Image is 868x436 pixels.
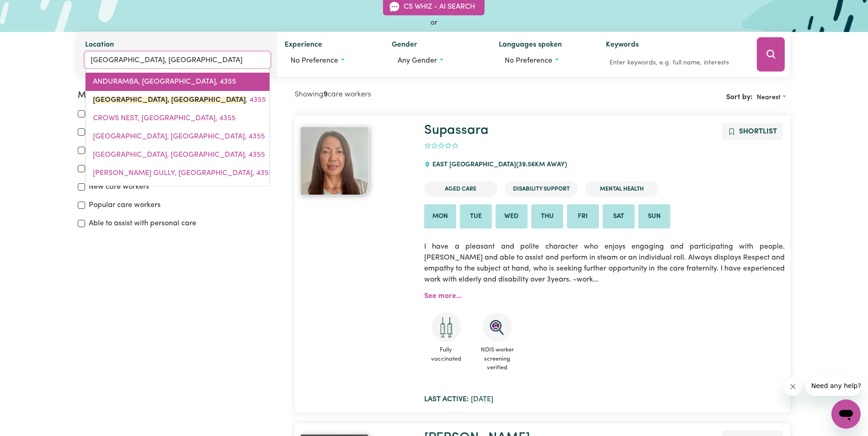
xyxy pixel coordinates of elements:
label: Able to assist with personal care [89,218,196,229]
a: EMU CREEK, Queensland, 4355 [86,128,270,146]
a: CROWS NEST, Queensland, 4355 [86,109,270,128]
button: Search [757,37,785,72]
iframe: Message from company [806,376,861,396]
iframe: Close message [784,378,802,396]
p: I have a pleasant and polite character who enjoys engaging and participating with people. [PERSON... [424,236,785,291]
button: Worker gender preference [392,52,484,69]
label: Keywords [606,39,639,52]
input: Enter keywords, e.g. full name, interests [606,56,744,70]
label: Gender [392,39,417,52]
span: [DATE] [424,396,493,403]
span: ( 39.56 km away) [516,161,567,168]
span: NDIS worker screening verified [475,342,519,376]
li: Available on Tue [460,204,492,229]
button: Add to shortlist [722,123,783,140]
span: ANDURAMBA, [GEOGRAPHIC_DATA], 4355 [93,78,236,85]
label: Languages spoken [499,39,562,52]
li: Mental Health [585,181,658,197]
label: Experience [285,39,322,52]
span: No preference [505,57,552,64]
a: Supassara [424,124,489,137]
img: Care and support worker has received 2 doses of COVID-19 vaccine [431,313,461,342]
mark: [GEOGRAPHIC_DATA], [GEOGRAPHIC_DATA] [93,96,246,104]
span: CROWS NEST, [GEOGRAPHIC_DATA], 4355 [93,115,236,122]
img: View Supassara's profile [300,127,369,195]
span: [GEOGRAPHIC_DATA], [GEOGRAPHIC_DATA], 4355 [93,133,265,140]
span: Sort by: [726,94,753,101]
div: add rating by typing an integer from 0 to 5 or pressing arrow keys [424,141,458,151]
div: or [78,17,790,28]
li: Available on Wed [496,204,528,229]
a: See more... [424,292,462,300]
a: GLENAVEN, Queensland, 4355 [86,146,270,164]
span: Any gender [398,57,437,64]
button: Worker language preferences [499,52,591,69]
a: Supassara [300,127,413,195]
li: Available on Sun [638,204,670,229]
span: Fully vaccinated [424,342,468,367]
span: Need any help? [5,6,55,14]
label: Popular care workers [89,200,161,211]
li: Aged Care [424,181,497,197]
b: Last active: [424,396,469,403]
img: NDIS Worker Screening Verified [483,313,512,342]
button: Sort search results [753,90,790,105]
input: Enter a suburb [85,52,270,69]
a: CRESSBROOK CREEK, Queensland, 4355 [86,91,270,109]
div: EAST [GEOGRAPHIC_DATA] [424,153,572,177]
span: Shortlist [739,128,777,135]
li: Available on Thu [531,204,563,229]
a: JONES GULLY, Queensland, 4355 [86,164,270,182]
span: [GEOGRAPHIC_DATA], [GEOGRAPHIC_DATA], 4355 [93,151,265,159]
h2: Showing care workers [295,90,542,99]
iframe: Button to launch messaging window [831,399,861,429]
li: Available on Mon [424,204,456,229]
li: Disability Support [505,181,578,197]
span: Nearest [757,94,781,101]
li: Available on Fri [567,204,599,229]
label: New care workers [89,181,149,192]
span: [PERSON_NAME] GULLY, [GEOGRAPHIC_DATA], 4355 [93,170,273,177]
li: Available on Sat [603,204,635,229]
b: 9 [323,91,328,98]
button: Worker experience options [285,52,377,69]
span: , 4355 [93,96,266,104]
span: No preference [291,57,338,64]
a: ANDURAMBA, Queensland, 4355 [86,73,270,91]
div: menu-options [85,69,270,186]
label: Location [85,39,114,52]
h2: More filters: [78,90,284,101]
